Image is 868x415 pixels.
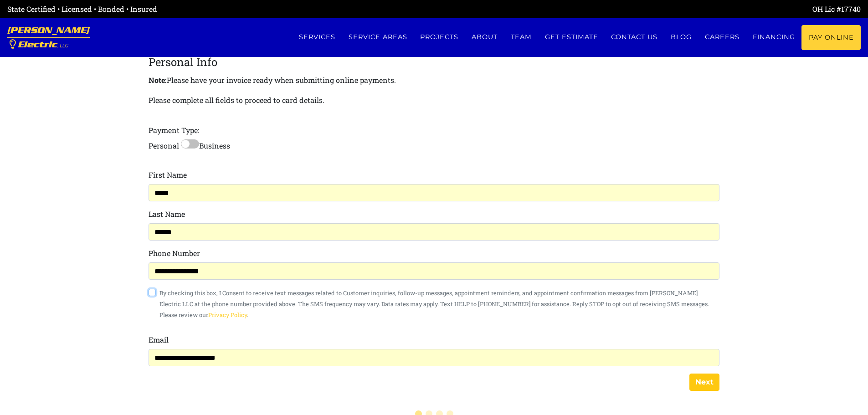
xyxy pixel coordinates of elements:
a: Services [292,25,342,49]
a: Privacy Policy [208,311,247,318]
a: Projects [414,25,465,49]
label: First Name [149,169,187,180]
div: Personal Business [149,54,720,366]
a: Team [504,25,539,49]
small: By checking this box, I Consent to receive text messages related to Customer inquiries, follow-up... [159,289,709,318]
div: OH Lic #17740 [434,4,861,15]
div: State Certified • Licensed • Bonded • Insured [7,4,434,15]
a: Contact us [605,25,664,49]
p: Please have your invoice ready when submitting online payments. [149,74,720,87]
label: Phone Number [149,248,200,259]
a: Careers [699,25,746,49]
a: Pay Online [801,25,861,50]
a: About [465,25,504,49]
a: Get estimate [538,25,605,49]
a: Blog [664,25,699,49]
span: , LLC [57,43,68,48]
legend: Personal Info [149,54,720,70]
a: [PERSON_NAME] Electric, LLC [7,18,90,57]
p: Please complete all fields to proceed to card details. [149,94,324,107]
strong: Note: [149,75,167,85]
label: Payment Type: [149,125,199,136]
label: Last Name [149,209,185,220]
label: Email [149,334,169,345]
a: Service Areas [342,25,414,49]
button: Next [689,374,719,391]
a: Financing [746,25,801,49]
